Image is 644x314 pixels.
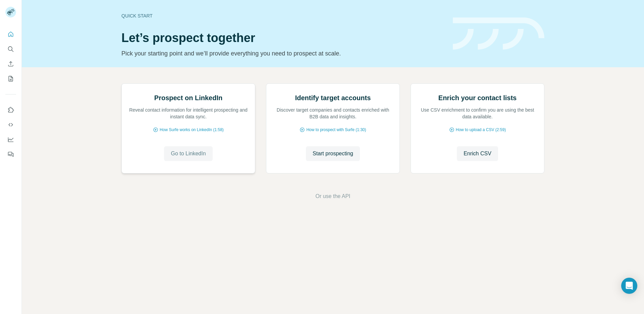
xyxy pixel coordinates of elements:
span: How to upload a CSV (2:59) [456,127,506,133]
button: Quick start [5,28,16,40]
button: Enrich CSV [5,58,16,70]
button: Go to LinkedIn [164,146,212,161]
h2: Prospect on LinkedIn [154,93,222,103]
span: Go to LinkedIn [171,150,206,158]
img: banner [453,17,544,50]
h2: Enrich your contact lists [438,93,517,103]
button: Use Surfe API [5,119,16,131]
h2: Identify target accounts [295,93,371,103]
div: Open Intercom Messenger [621,278,637,294]
p: Discover target companies and contacts enriched with B2B data and insights. [273,107,393,120]
span: Start prospecting [313,150,353,158]
button: Start prospecting [306,146,360,161]
span: How to prospect with Surfe (1:30) [306,127,366,133]
button: Feedback [5,148,16,160]
button: Use Surfe on LinkedIn [5,104,16,116]
h1: Let’s prospect together [121,31,445,45]
span: Enrich CSV [464,150,491,158]
span: How Surfe works on LinkedIn (1:58) [160,127,224,133]
p: Use CSV enrichment to confirm you are using the best data available. [418,107,537,120]
button: Dashboard [5,133,16,146]
button: Search [5,43,16,55]
p: Reveal contact information for intelligent prospecting and instant data sync. [128,107,248,120]
p: Pick your starting point and we’ll provide everything you need to prospect at scale. [121,49,445,58]
button: My lists [5,73,16,85]
button: Enrich CSV [457,146,498,161]
button: Or use the API [315,192,350,200]
div: Quick start [121,12,445,19]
